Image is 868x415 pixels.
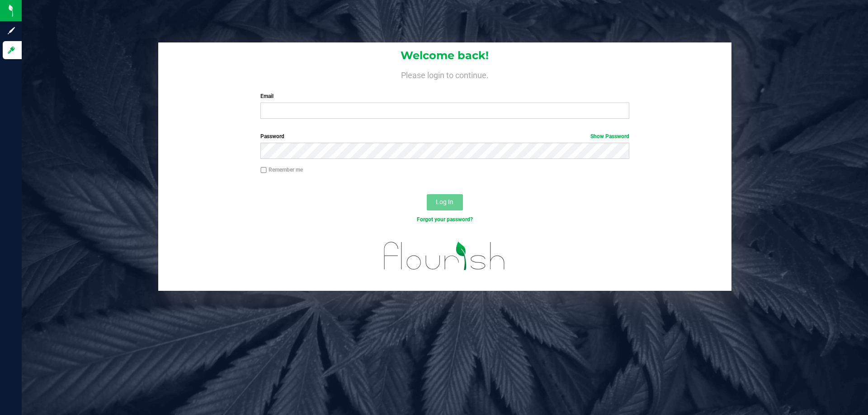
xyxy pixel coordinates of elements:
[373,233,516,279] img: flourish_logo.svg
[158,69,731,79] h4: Please login to continue.
[260,166,303,174] label: Remember me
[260,167,267,173] input: Remember me
[436,198,453,205] span: Log In
[417,216,473,223] a: Forgot your password?
[427,194,463,210] button: Log In
[260,133,284,140] span: Password
[260,92,629,100] label: Email
[590,133,629,140] a: Show Password
[7,46,16,55] inline-svg: Log in
[158,50,731,61] h1: Welcome back!
[7,26,16,35] inline-svg: Sign up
